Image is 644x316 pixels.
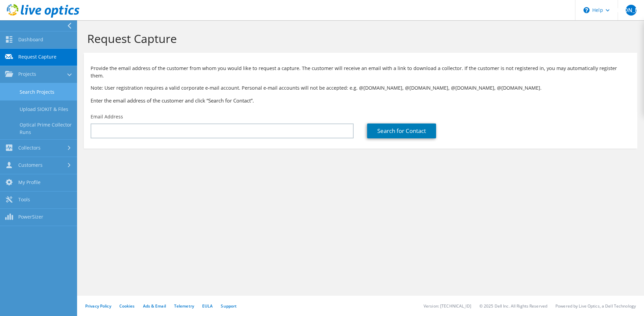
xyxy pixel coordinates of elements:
[91,65,630,80] p: Provide the email address of the customer from whom you would like to request a capture. The cust...
[479,303,547,309] li: © 2025 Dell Inc. All Rights Reserved
[91,97,630,104] h3: Enter the email address of the customer and click “Search for Contact”.
[143,303,166,309] a: Ads & Email
[85,303,111,309] a: Privacy Policy
[221,303,237,309] a: Support
[119,303,135,309] a: Cookies
[555,303,636,309] li: Powered by Live Optics, a Dell Technology
[91,113,123,120] label: Email Address
[583,7,590,13] svg: \n
[87,31,630,46] h1: Request Capture
[174,303,194,309] a: Telemetry
[202,303,213,309] a: EULA
[424,303,471,309] li: Version: [TECHNICAL_ID]
[626,5,637,16] span: [PERSON_NAME]
[367,123,436,138] a: Search for Contact
[91,84,630,92] p: Note: User registration requires a valid corporate e-mail account. Personal e-mail accounts will ...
